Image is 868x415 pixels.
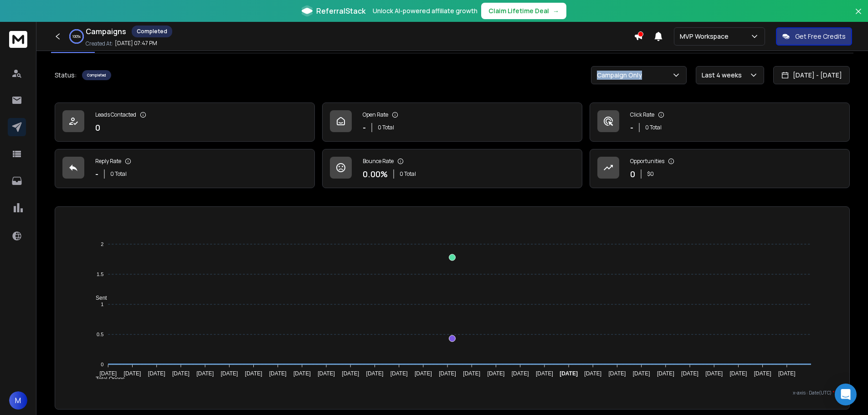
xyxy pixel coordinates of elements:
tspan: [DATE] [366,370,384,377]
p: Leads Contacted [95,111,136,118]
p: MVP Workspace [680,32,732,41]
p: x-axis : Date(UTC) [70,389,835,396]
p: Opportunities [630,158,664,165]
tspan: [DATE] [293,370,311,377]
tspan: [DATE] [390,370,408,377]
span: Sent [89,295,107,301]
button: Get Free Credits [776,27,852,46]
p: - [95,168,98,180]
tspan: [DATE] [512,370,529,377]
p: Unlock AI-powered affiliate growth [373,6,478,15]
a: Reply Rate-0 Total [55,149,315,188]
tspan: [DATE] [657,370,674,377]
tspan: [DATE] [681,370,699,377]
tspan: 1.5 [97,272,103,277]
tspan: [DATE] [342,370,359,377]
button: M [9,391,27,410]
a: Opportunities0$0 [590,149,850,188]
a: Click Rate-0 Total [590,102,850,142]
tspan: 0.5 [97,332,103,337]
p: Open Rate [363,111,388,118]
p: - [630,121,633,134]
tspan: [DATE] [415,370,432,377]
tspan: [DATE] [196,370,214,377]
tspan: [DATE] [463,370,480,377]
span: ReferralStack [316,5,365,16]
p: Last 4 weeks [702,71,745,80]
div: Completed [82,70,111,80]
button: [DATE] - [DATE] [773,66,850,84]
button: Close banner [853,5,864,27]
tspan: [DATE] [439,370,456,377]
tspan: [DATE] [609,370,626,377]
tspan: [DATE] [754,370,771,377]
tspan: [DATE] [705,370,723,377]
tspan: [DATE] [269,370,287,377]
tspan: [DATE] [172,370,190,377]
p: Campaign Only [597,71,646,80]
p: Status: [55,71,77,80]
p: 0.00 % [363,168,388,180]
tspan: [DATE] [633,370,650,377]
p: Bounce Rate [363,158,394,165]
tspan: [DATE] [245,370,262,377]
div: Open Intercom Messenger [835,384,857,405]
p: 0 Total [645,124,662,131]
tspan: [DATE] [99,370,117,377]
span: → [553,6,559,15]
tspan: [DATE] [778,370,796,377]
tspan: 0 [101,362,103,367]
p: Created At: [86,40,113,47]
p: - [363,121,366,134]
p: 0 [630,168,635,180]
button: Claim Lifetime Deal→ [481,3,566,19]
a: Open Rate-0 Total [322,102,582,142]
tspan: [DATE] [124,370,141,377]
p: 0 Total [110,170,127,178]
tspan: [DATE] [148,370,165,377]
tspan: [DATE] [584,370,601,377]
tspan: [DATE] [488,370,505,377]
p: [DATE] 07:47 PM [115,40,157,47]
tspan: 1 [101,302,103,307]
tspan: [DATE] [560,370,578,377]
div: Completed [132,26,172,37]
p: Reply Rate [95,158,121,165]
tspan: [DATE] [318,370,335,377]
p: Get Free Credits [795,32,846,41]
p: 0 [95,121,100,134]
tspan: [DATE] [536,370,553,377]
a: Leads Contacted0 [55,102,315,142]
a: Bounce Rate0.00%0 Total [322,149,582,188]
p: 100 % [72,34,81,39]
span: Total Opens [89,376,125,382]
tspan: 2 [101,241,103,247]
tspan: [DATE] [221,370,238,377]
tspan: [DATE] [730,370,747,377]
p: 0 Total [400,170,416,178]
p: Click Rate [630,111,654,118]
p: 0 Total [378,124,394,131]
p: $ 0 [647,170,654,178]
h1: Campaigns [86,26,126,37]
